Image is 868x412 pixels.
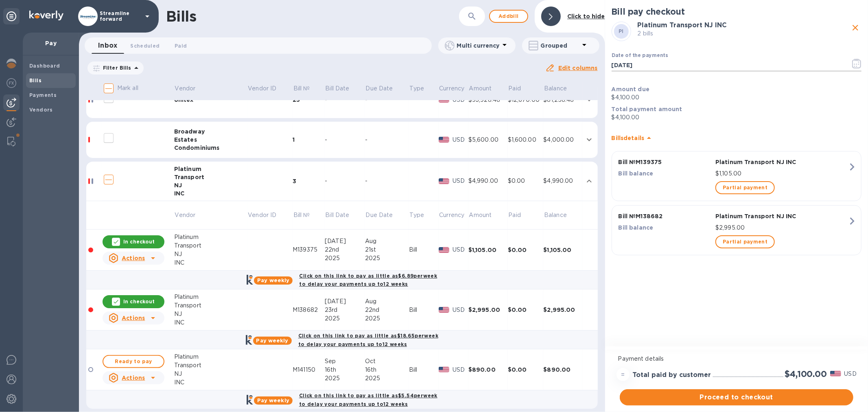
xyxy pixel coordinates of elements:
[257,397,289,403] b: Pay weekly
[849,22,861,34] button: close
[543,177,582,185] div: $4,990.00
[7,78,16,88] img: Foreign exchange
[785,369,827,379] h2: $4,100.00
[508,177,544,185] div: $0.00
[29,92,57,98] b: Payments
[715,224,848,232] p: $2,995.00
[293,84,310,93] p: Bill №
[612,113,861,122] p: $4,100.00
[626,392,847,402] span: Proceed to checkout
[29,107,53,113] b: Vendors
[100,64,131,71] p: Filter Bills
[325,211,360,219] span: Bill Date
[365,245,409,254] div: 21st
[409,245,439,254] div: Bill
[365,177,409,185] div: -
[298,333,438,347] b: Click on this link to pay as little as $18.65 per week to delay your payments up to 12 weeks
[248,211,276,219] p: Vendor ID
[122,375,145,381] u: Actions
[293,211,321,219] span: Bill №
[174,353,247,361] div: Platinum
[365,374,409,383] div: 2025
[174,136,247,144] div: Estates
[325,84,349,93] p: Bill Date
[439,178,450,184] img: USD
[365,314,409,323] div: 2025
[618,355,855,363] p: Payment details
[293,177,325,185] div: 3
[612,106,682,112] b: Total payment amount
[175,211,195,219] p: Vendor
[617,368,630,381] div: =
[123,238,155,245] p: In checkout
[175,84,195,93] p: Vendor
[619,28,624,34] b: PI
[174,165,247,173] div: Platinum
[619,169,712,178] p: Bill balance
[612,93,861,102] p: $4,100.00
[110,357,157,366] span: Ready to pay
[409,306,439,314] div: Bill
[325,254,365,263] div: 2025
[166,8,196,25] h1: Bills
[723,237,767,247] span: Partial payment
[256,337,289,344] b: Pay weekly
[325,314,365,323] div: 2025
[439,84,464,93] span: Currency
[508,136,544,144] div: $1,600.00
[175,211,206,219] span: Vendor
[715,169,848,178] p: $1,105.00
[583,134,595,146] button: expand row
[543,246,582,254] div: $1,105.00
[489,10,528,23] button: Addbill
[174,233,247,241] div: Platinum
[439,211,464,219] p: Currency
[174,250,247,259] div: NJ
[453,177,468,185] p: USD
[174,189,247,197] div: INC
[453,366,468,374] p: USD
[439,367,450,373] img: USD
[293,211,310,219] p: Bill №
[325,245,365,254] div: 22nd
[365,237,409,245] div: Aug
[830,371,841,377] img: USD
[174,173,247,181] div: Transport
[122,255,145,261] u: Actions
[365,306,409,314] div: 22nd
[583,175,595,187] button: expand row
[410,211,435,219] span: Type
[543,366,582,374] div: $890.00
[293,366,325,374] div: M141150
[174,241,247,250] div: Transport
[365,136,409,144] div: -
[508,366,544,374] div: $0.00
[325,136,365,144] div: -
[175,84,206,93] span: Vendor
[633,371,711,379] h3: Total paid by customer
[410,84,424,93] span: Type
[366,211,404,219] span: Due Date
[123,298,155,305] p: In checkout
[469,84,492,93] p: Amount
[544,84,577,93] span: Balance
[612,53,668,58] label: Date of the payments
[325,177,365,185] div: -
[468,177,508,185] div: $4,990.00
[558,65,598,71] u: Edit columns
[366,84,393,93] p: Due Date
[723,183,767,193] span: Partial payment
[508,246,544,254] div: $0.00
[29,11,63,20] img: Logo
[325,306,365,314] div: 23rd
[508,211,531,219] span: Paid
[366,211,393,219] p: Due Date
[3,8,20,24] div: Unpin categories
[293,84,321,93] span: Bill №
[715,235,775,248] button: Partial payment
[844,370,857,378] p: USD
[508,306,544,314] div: $0.00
